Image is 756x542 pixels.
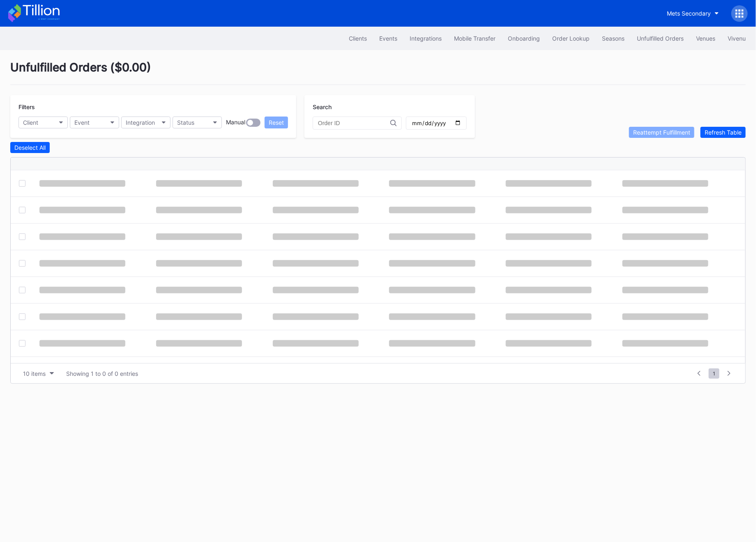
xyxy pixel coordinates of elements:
div: Showing 1 to 0 of 0 entries [66,370,138,377]
div: Unfulfilled Orders ( $0.00 ) [10,60,746,85]
button: Vivenu [721,31,752,46]
button: Mobile Transfer [448,31,502,46]
button: Refresh Table [701,127,746,138]
div: Manual [226,119,245,127]
button: Venues [690,31,721,46]
div: Filters [18,103,288,110]
button: Integration [121,117,171,128]
div: Integrations [410,35,442,42]
div: Mobile Transfer [454,35,496,42]
button: Order Lookup [546,31,596,46]
div: 10 items [23,370,46,377]
div: Events [379,35,397,42]
div: Clients [349,35,367,42]
div: Search [313,103,467,110]
div: Onboarding [508,35,540,42]
div: Client [23,119,38,126]
button: Deselect All [10,142,50,153]
div: Event [74,119,90,126]
div: Reattempt Fulfillment [633,129,690,136]
button: Integrations [403,31,448,46]
div: Unfulfilled Orders [637,35,684,42]
button: Event [70,117,119,128]
div: Order Lookup [552,35,590,42]
button: Mets Secondary [661,6,725,21]
button: Events [373,31,403,46]
button: Seasons [596,31,631,46]
div: Refresh Table [705,129,742,136]
button: Client [18,117,68,128]
span: 1 [709,368,719,379]
div: Integration [126,119,155,126]
button: 10 items [19,368,58,379]
button: Reset [265,117,288,128]
button: Onboarding [502,31,546,46]
div: Mets Secondary [667,10,711,17]
button: Unfulfilled Orders [631,31,690,46]
input: Order ID [318,120,390,126]
div: Reset [269,119,284,126]
div: Status [177,119,194,126]
button: Status [173,117,222,128]
button: Clients [343,31,373,46]
div: Deselect All [14,144,46,151]
div: Venues [696,35,715,42]
button: Reattempt Fulfillment [629,127,694,138]
div: Vivenu [728,35,746,42]
div: Seasons [602,35,625,42]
